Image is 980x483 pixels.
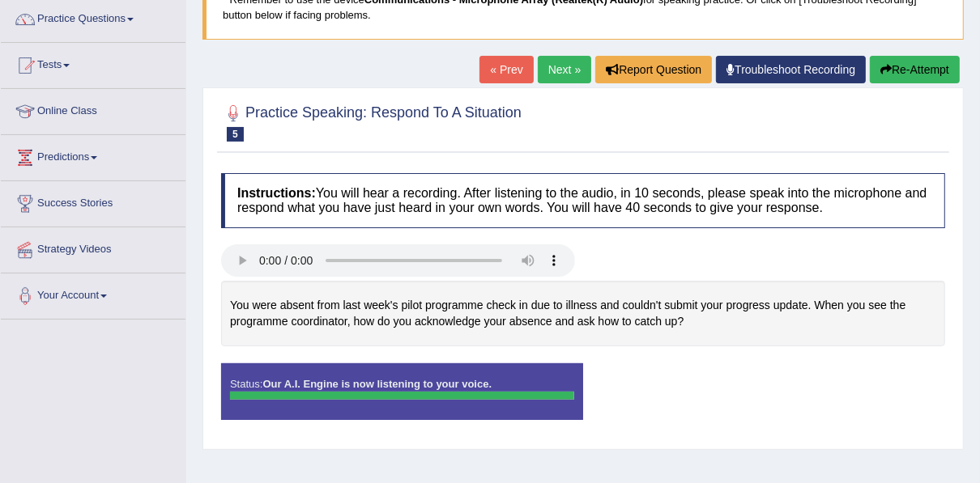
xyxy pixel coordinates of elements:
[221,281,945,346] div: You were absent from last week's pilot programme check in due to illness and couldn't submit your...
[1,181,185,222] a: Success Stories
[595,56,712,83] button: Report Question
[1,227,185,268] a: Strategy Videos
[1,43,185,83] a: Tests
[716,56,866,83] a: Troubleshoot Recording
[538,56,591,83] a: Next »
[1,135,185,176] a: Predictions
[262,378,492,390] strong: Our A.I. Engine is now listening to your voice.
[227,127,244,142] span: 5
[237,186,316,200] b: Instructions:
[1,89,185,129] a: Online Class
[221,363,583,420] div: Status:
[221,173,945,227] h4: You will hear a recording. After listening to the audio, in 10 seconds, please speak into the mic...
[221,101,522,142] h2: Practice Speaking: Respond To A Situation
[479,56,533,83] a: « Prev
[870,56,960,83] button: Re-Attempt
[1,273,185,314] a: Your Account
